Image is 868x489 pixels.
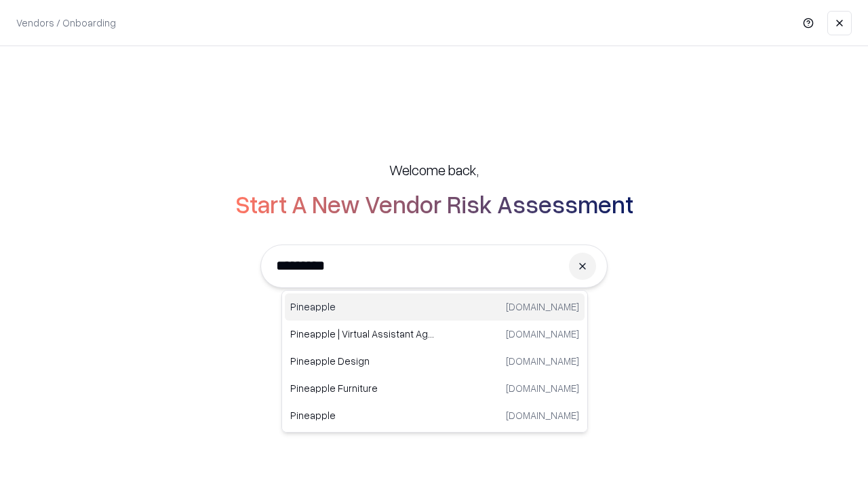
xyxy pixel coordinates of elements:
[506,327,579,341] p: [DOMAIN_NAME]
[389,160,479,179] h5: Welcome back,
[506,300,579,314] p: [DOMAIN_NAME]
[235,190,633,217] h2: Start A New Vendor Risk Assessment
[281,290,588,433] div: Suggestions
[290,408,435,422] p: Pineapple
[290,354,435,368] p: Pineapple Design
[290,327,435,341] p: Pineapple | Virtual Assistant Agency
[506,354,579,368] p: [DOMAIN_NAME]
[290,300,435,314] p: Pineapple
[506,381,579,395] p: [DOMAIN_NAME]
[506,408,579,422] p: [DOMAIN_NAME]
[16,16,116,30] p: Vendors / Onboarding
[290,381,435,395] p: Pineapple Furniture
